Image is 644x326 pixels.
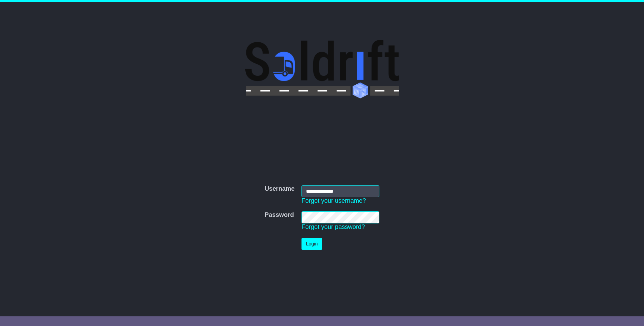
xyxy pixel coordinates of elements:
button: Login [301,238,322,250]
label: Username [265,185,295,193]
a: Forgot your password? [301,223,365,230]
label: Password [265,211,294,219]
img: Soldrift Pty Ltd [245,40,399,98]
a: Forgot your username? [301,197,366,204]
